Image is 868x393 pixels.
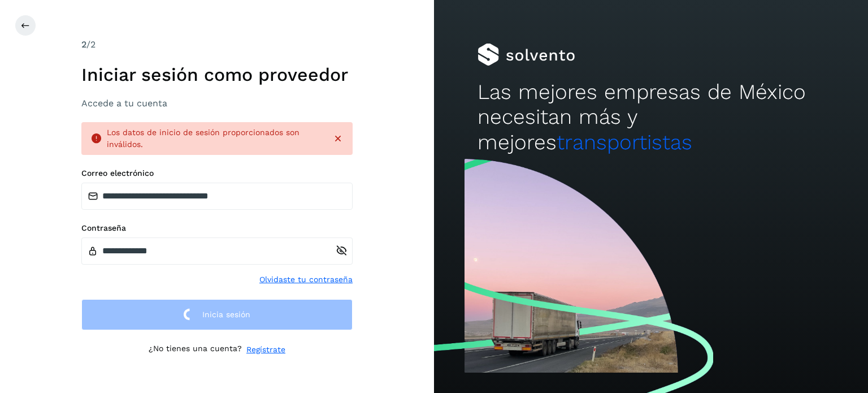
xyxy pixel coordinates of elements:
button: Inicia sesión [81,299,353,330]
div: /2 [81,38,353,51]
a: Regístrate [246,344,285,356]
h2: Las mejores empresas de México necesitan más y mejores [478,80,824,155]
h1: Iniciar sesión como proveedor [81,64,353,85]
label: Correo electrónico [81,169,353,178]
span: 2 [81,39,86,50]
label: Contraseña [81,223,353,233]
a: Olvidaste tu contraseña [259,274,353,286]
span: Inicia sesión [202,310,250,318]
h3: Accede a tu cuenta [81,98,353,109]
div: Los datos de inicio de sesión proporcionados son inválidos. [107,127,323,150]
p: ¿No tienes una cuenta? [149,344,242,356]
span: transportistas [557,130,692,154]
